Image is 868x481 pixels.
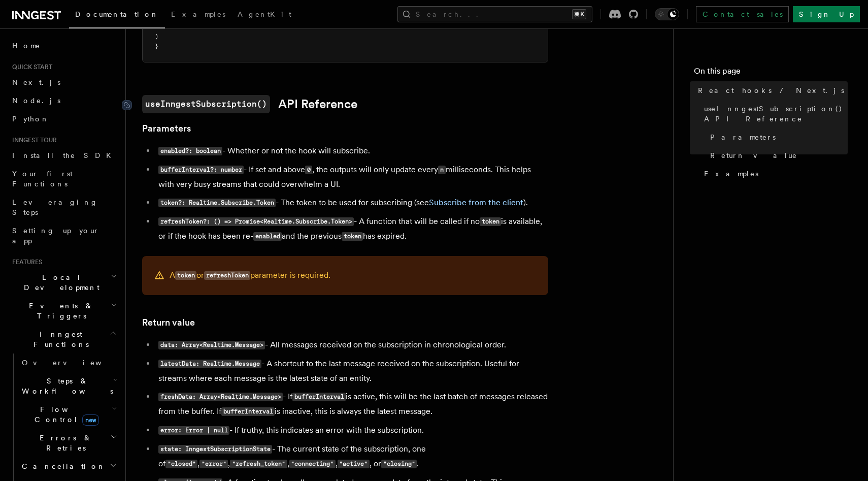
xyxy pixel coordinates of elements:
[704,104,848,124] span: useInngestSubscription() API Reference
[158,199,276,207] code: token?: Realtime.Subscribe.Token
[8,268,119,297] button: Local Development
[8,258,42,266] span: Features
[155,33,158,40] span: )
[204,271,250,280] code: refreshToken
[230,460,287,468] code: "refresh_token"
[710,150,797,161] span: Return value
[8,110,119,128] a: Python
[694,81,848,100] a: React hooks / Next.js
[142,95,357,113] a: useInngestSubscription()API Reference
[289,460,336,468] code: "connecting"
[155,357,548,386] li: - A shortcut to the last message received on the subscription. Useful for streams where each mess...
[8,165,119,193] a: Your first Functions
[142,315,195,330] a: Return value
[8,297,119,325] button: Events & Triggers
[8,73,119,91] a: Next.js
[305,166,312,174] code: 0
[381,460,417,468] code: "closing"
[155,442,548,471] li: - The current state of the subscription, one of , , , , , or .
[82,414,99,426] span: new
[696,6,789,22] a: Contact sales
[397,6,592,22] button: Search...⌘K
[700,165,848,183] a: Examples
[438,166,445,174] code: n
[221,407,275,416] code: bufferInterval
[8,272,111,293] span: Local Development
[158,147,222,155] code: enabled?: boolean
[710,132,776,142] span: Parameters
[698,85,844,95] span: React hooks / Next.js
[18,433,110,453] span: Errors & Retries
[75,10,159,18] span: Documentation
[18,354,119,372] a: Overview
[155,163,548,191] li: - If set and above , the outputs will only update every milliseconds. This helps with very busy s...
[253,232,282,241] code: enabled
[158,217,354,226] code: refreshToken?: () => Promise<Realtime.Subscribe.Token>
[158,393,283,401] code: freshData: Array<Realtime.Message>
[18,400,119,429] button: Flow Controlnew
[155,144,548,158] li: - Whether or not the hook will subscribe.
[704,169,758,179] span: Examples
[18,372,119,400] button: Steps & Workflows
[18,429,119,457] button: Errors & Retries
[142,95,270,113] code: useInngestSubscription()
[338,460,370,468] code: "active"
[158,360,261,368] code: latestData: Realtime.Message
[8,136,57,144] span: Inngest tour
[655,8,679,20] button: Toggle dark mode
[8,193,119,221] a: Leveraging Steps
[170,268,330,283] p: A or parameter is required.
[155,423,548,438] li: - If truthy, this indicates an error with the subscription.
[12,170,73,188] span: Your first Functions
[171,10,225,18] span: Examples
[18,376,113,396] span: Steps & Workflows
[480,217,501,226] code: token
[155,390,548,419] li: - If is active, this will be the last batch of messages released from the buffer. If is inactive,...
[155,338,548,352] li: - All messages received on the subscription in chronological order.
[158,426,229,435] code: error: Error | null
[8,63,52,71] span: Quick start
[694,65,848,81] h4: On this page
[12,227,99,245] span: Setting up your app
[12,97,60,105] span: Node.js
[155,43,158,50] span: }
[342,232,363,241] code: token
[69,3,165,28] a: Documentation
[165,460,197,468] code: "closed"
[12,41,41,51] span: Home
[158,445,272,454] code: state: InngestSubscriptionState
[8,329,110,349] span: Inngest Functions
[8,325,119,354] button: Inngest Functions
[155,214,548,244] li: - A function that will be called if no is available, or if the hook has been re- and the previous...
[572,9,586,19] kbd: ⌘K
[8,221,119,250] a: Setting up your app
[12,115,49,123] span: Python
[155,196,548,210] li: - The token to be used for subscribing (see ).
[700,100,848,128] a: useInngestSubscription() API Reference
[238,10,291,18] span: AgentKit
[18,404,112,425] span: Flow Control
[199,460,228,468] code: "error"
[142,121,191,136] a: Parameters
[158,341,265,349] code: data: Array<Realtime.Message>
[231,3,297,27] a: AgentKit
[292,393,346,401] code: bufferInterval
[429,198,523,207] a: Subscribe from the client
[12,198,98,216] span: Leveraging Steps
[8,91,119,110] a: Node.js
[8,37,119,55] a: Home
[18,461,106,471] span: Cancellation
[158,166,244,174] code: bufferInterval?: number
[175,271,196,280] code: token
[8,146,119,165] a: Install the SDK
[165,3,231,27] a: Examples
[793,6,860,22] a: Sign Up
[706,128,848,146] a: Parameters
[12,78,60,86] span: Next.js
[8,301,111,321] span: Events & Triggers
[706,146,848,165] a: Return value
[18,457,119,475] button: Cancellation
[12,151,117,159] span: Install the SDK
[22,359,126,367] span: Overview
